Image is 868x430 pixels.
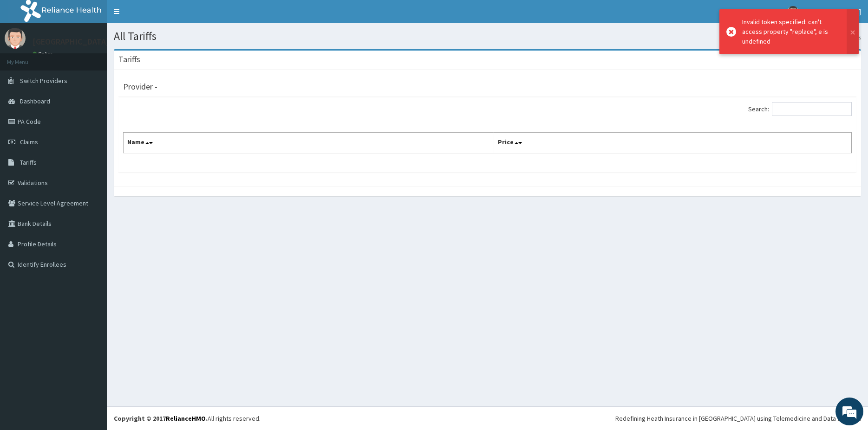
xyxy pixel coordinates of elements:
[804,7,861,16] span: [GEOGRAPHIC_DATA]
[166,414,206,423] a: RelianceHMO
[748,102,852,116] label: Search:
[5,28,26,49] img: User Image
[20,97,50,105] span: Dashboard
[123,83,157,91] h3: Provider -
[615,414,861,423] div: Redefining Heath Insurance in [GEOGRAPHIC_DATA] using Telemedicine and Data Science!
[772,102,852,116] input: Search:
[124,133,494,154] th: Name
[114,30,861,42] h1: All Tariffs
[742,17,838,46] div: Invalid token specified: can't access property "replace", e is undefined
[20,158,37,167] span: Tariffs
[114,414,208,423] strong: Copyright © 2017 .
[33,38,109,46] p: [GEOGRAPHIC_DATA]
[787,6,799,18] img: User Image
[118,55,140,64] h3: Tariffs
[107,406,868,430] footer: All rights reserved.
[20,138,38,146] span: Claims
[494,133,852,154] th: Price
[33,51,55,57] a: Online
[20,77,67,85] span: Switch Providers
